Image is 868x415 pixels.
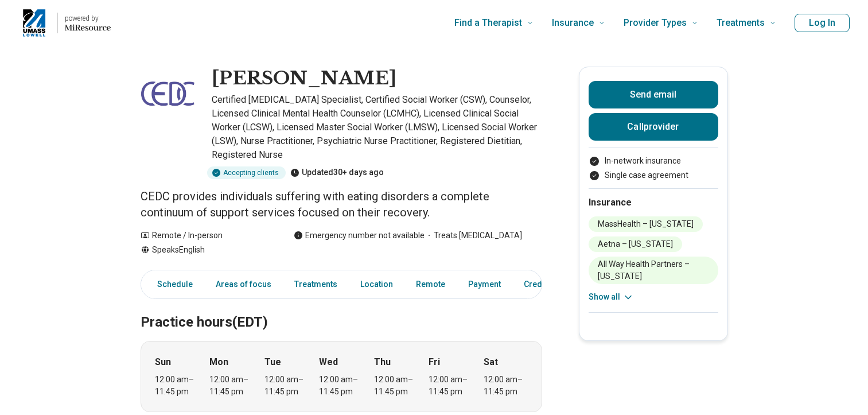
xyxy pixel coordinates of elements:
p: Certified [MEDICAL_DATA] Specialist, Certified Social Worker (CSW), Counselor, Licensed Clinical ... [212,93,542,162]
a: Home page [18,5,111,41]
strong: Wed [319,355,338,369]
div: 12:00 am – 11:45 pm [319,374,363,398]
strong: Thu [374,355,391,369]
a: Treatments [287,273,344,296]
li: All Way Health Partners – [US_STATE] [589,257,718,284]
div: 12:00 am – 11:45 pm [209,374,254,398]
a: Credentials [517,273,581,296]
span: Treatments [717,15,765,31]
li: Single case agreement [589,169,718,181]
a: Schedule [143,273,200,296]
div: 12:00 am – 11:45 pm [264,374,309,398]
strong: Tue [264,355,281,369]
span: Provider Types [624,15,687,31]
ul: Payment options [589,155,718,181]
div: 12:00 am – 11:45 pm [155,374,199,398]
img: Seda Ebrahimi, Certified Eating Disorder Specialist [141,67,198,124]
a: Areas of focus [209,273,278,296]
li: In-network insurance [589,155,718,167]
div: Accepting clients [207,166,286,179]
strong: Sat [484,355,498,369]
h2: Insurance [589,196,718,210]
div: 12:00 am – 11:45 pm [429,374,473,398]
button: Callprovider [589,113,718,141]
a: Payment [461,273,508,296]
p: powered by [65,14,111,23]
div: Emergency number not available [294,230,425,242]
div: Speaks English [141,244,271,256]
div: 12:00 am – 11:45 pm [374,374,418,398]
div: 12:00 am – 11:45 pm [484,374,528,398]
a: Location [353,273,400,296]
div: Updated 30+ days ago [290,166,384,179]
button: Send email [589,81,718,108]
span: Treats [MEDICAL_DATA] [425,230,522,242]
button: Show all [589,291,634,303]
span: Insurance [552,15,594,31]
strong: Sun [155,355,171,369]
strong: Mon [209,355,228,369]
p: CEDC provides individuals suffering with eating disorders a complete continuum of support service... [141,188,542,220]
button: Log In [795,14,850,32]
span: Find a Therapist [454,15,522,31]
div: Remote / In-person [141,230,271,242]
h2: Practice hours (EDT) [141,285,542,332]
h1: [PERSON_NAME] [212,67,396,91]
strong: Fri [429,355,440,369]
a: Remote [409,273,452,296]
li: Aetna – [US_STATE] [589,236,682,252]
div: When does the program meet? [141,341,542,412]
li: MassHealth – [US_STATE] [589,216,703,232]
